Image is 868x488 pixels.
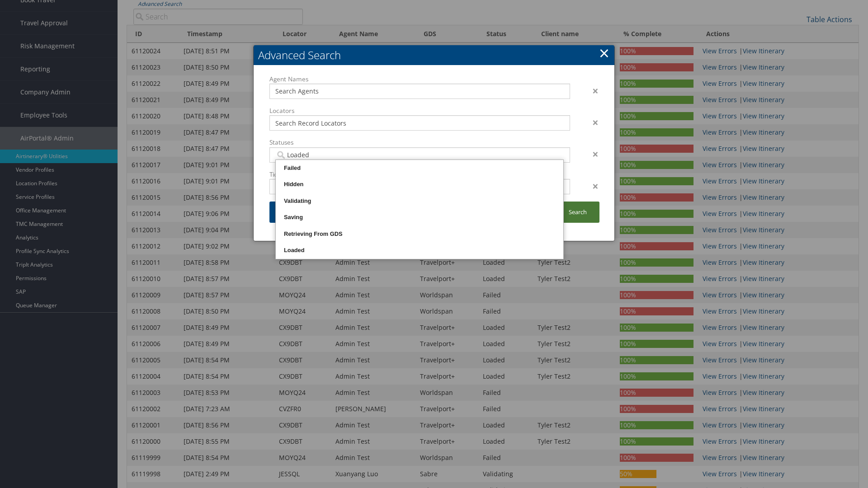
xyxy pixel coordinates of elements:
[269,202,354,223] a: Additional Filters...
[577,117,605,128] div: ×
[277,230,562,239] div: Retrieving From GDS
[269,170,570,179] label: Ticket Numbers
[577,85,605,96] div: ×
[277,197,562,206] div: Validating
[269,138,570,147] label: Statuses
[277,213,562,222] div: Saving
[277,180,562,189] div: Hidden
[556,202,599,223] a: Search
[275,118,564,127] input: Search Record Locators
[269,75,570,84] label: Agent Names
[277,164,562,173] div: Failed
[269,106,570,115] label: Locators
[254,45,614,65] h2: Advanced Search
[577,149,605,160] div: ×
[599,44,609,62] a: Close
[277,246,562,255] div: Loaded
[577,181,605,192] div: ×
[275,87,564,96] input: Search Agents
